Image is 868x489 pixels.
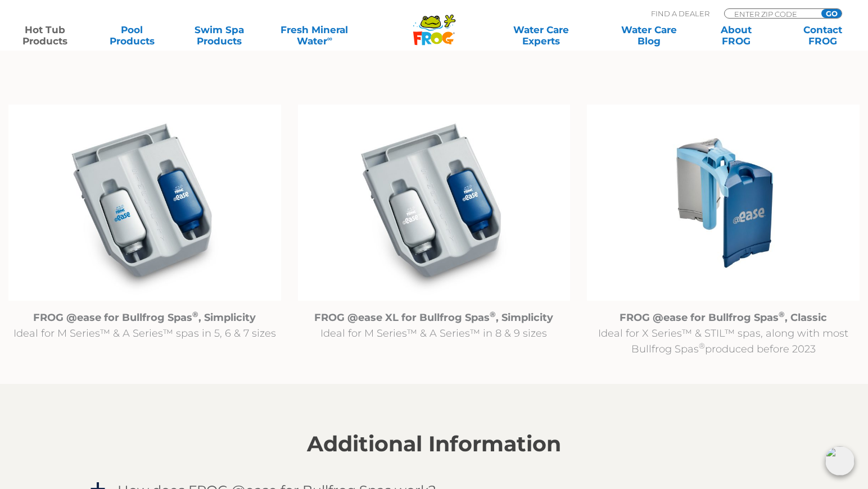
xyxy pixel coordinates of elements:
[33,311,256,324] strong: FROG @ease for Bullfrog Spas , Simplicity
[98,24,166,47] a: PoolProducts
[490,310,496,319] sup: ®
[587,105,860,301] img: Untitled design (94)
[11,24,79,47] a: Hot TubProducts
[327,34,332,43] sup: ∞
[789,24,857,47] a: ContactFROG
[733,9,809,19] input: Zip Code Form
[8,105,281,301] img: @ease_Bullfrog_FROG @ease R180 for Bullfrog Spas with Filter
[185,24,252,47] a: Swim SpaProducts
[615,24,682,47] a: Water CareBlog
[298,105,571,301] img: @ease_Bullfrog_FROG @easeXL for Bullfrog Spas with Filter
[620,311,827,324] strong: FROG @ease for Bullfrog Spas , Classic
[821,9,842,18] input: GO
[298,310,571,341] p: Ideal for M Series™ & A Series™ in 8 & 9 sizes
[486,24,596,47] a: Water CareExperts
[699,341,705,350] sup: ®
[779,310,785,319] sup: ®
[825,446,855,476] img: openIcon
[8,310,281,341] p: Ideal for M Series™ & A Series™ spas in 5, 6 & 7 sizes
[702,24,770,47] a: AboutFROG
[651,8,709,19] p: Find A Dealer
[272,24,356,47] a: Fresh MineralWater∞
[88,432,780,456] h2: Additional Information
[192,310,198,319] sup: ®
[314,311,553,324] strong: FROG @ease XL for Bullfrog Spas , Simplicity
[587,310,860,357] p: Ideal for X Series™ & STIL™ spas, along with most Bullfrog Spas produced before 2023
